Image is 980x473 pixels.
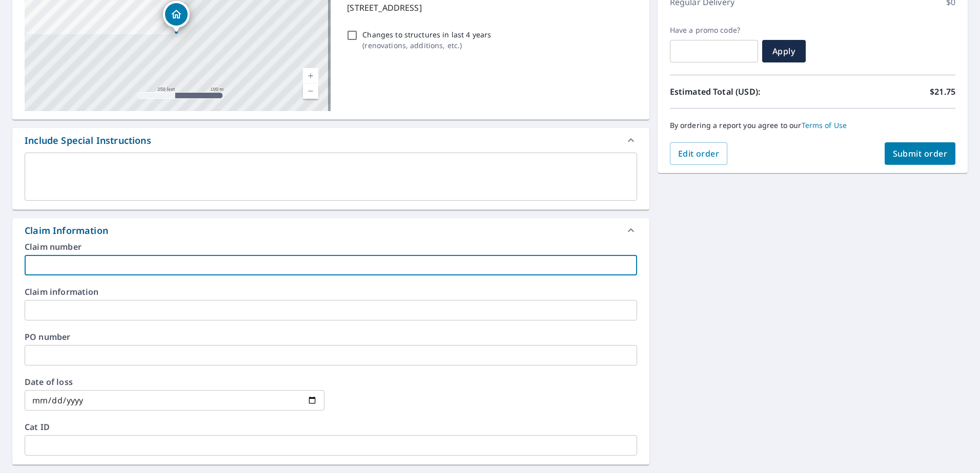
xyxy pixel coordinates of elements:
[762,40,806,62] button: Apply
[25,288,637,296] label: Claim information
[25,378,324,386] label: Date of loss
[678,148,720,159] span: Edit order
[25,224,108,238] div: Claim Information
[25,423,637,431] label: Cat ID
[670,85,813,98] p: Estimated Total (USD):
[893,148,948,159] span: Submit order
[303,68,318,83] a: Current Level 17, Zoom In
[670,121,955,130] p: By ordering a report you agree to our
[347,2,632,14] p: [STREET_ADDRESS]
[25,333,637,341] label: PO number
[25,134,151,147] div: Include Special Instructions
[362,29,491,40] p: Changes to structures in last 4 years
[930,85,955,98] p: $21.75
[670,142,728,165] button: Edit order
[12,128,649,153] div: Include Special Instructions
[802,120,847,130] a: Terms of Use
[885,142,956,165] button: Submit order
[12,218,649,243] div: Claim Information
[770,46,798,57] span: Apply
[670,26,758,35] label: Have a promo code?
[303,83,318,99] a: Current Level 17, Zoom Out
[25,243,637,251] label: Claim number
[362,40,491,51] p: ( renovations, additions, etc. )
[163,1,190,33] div: Dropped pin, building 1, Residential property, 8567 Logia Cir Boynton Beach, FL 33472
